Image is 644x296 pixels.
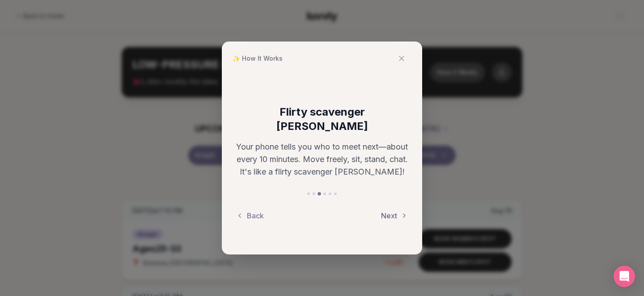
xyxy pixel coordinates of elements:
[236,141,408,178] p: Your phone tells you who to meet next—about every 10 minutes. Move freely, sit, stand, chat. It's...
[236,105,408,133] h3: Flirty scavenger [PERSON_NAME]
[614,266,635,287] div: Open Intercom Messenger
[381,206,408,225] button: Next
[236,206,264,225] button: Back
[233,54,283,63] span: ✨ How It Works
